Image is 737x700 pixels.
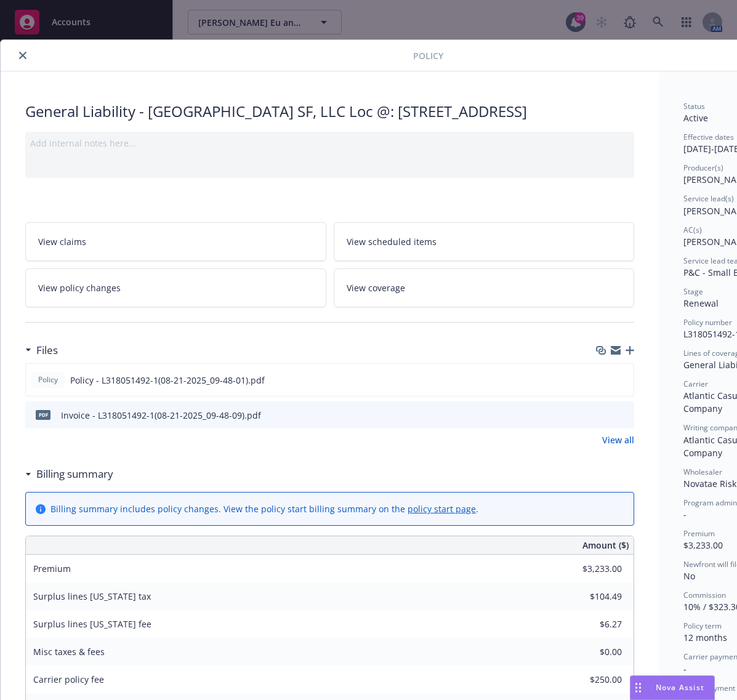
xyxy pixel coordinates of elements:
[683,509,687,520] span: -
[549,587,629,606] input: 0.00
[683,286,703,297] span: Stage
[683,663,687,675] span: -
[683,163,723,173] span: Producer(s)
[656,682,704,693] span: Nova Assist
[36,374,60,385] span: Policy
[630,675,715,700] button: Nova Assist
[334,268,635,307] a: View coverage
[683,112,708,124] span: Active
[33,563,71,574] span: Premium
[618,409,629,422] button: preview file
[33,590,151,602] span: Surplus lines [US_STATE] tax
[598,374,608,387] button: download file
[683,225,702,235] span: AC(s)
[602,433,634,446] a: View all
[582,539,629,552] span: Amount ($)
[683,193,734,204] span: Service lead(s)
[683,132,734,142] span: Effective dates
[683,590,726,600] span: Commission
[30,137,629,150] div: Add internal notes here...
[38,235,86,248] span: View claims
[70,374,265,387] span: Policy - L318051492-1(08-21-2025_09-48-01).pdf
[598,409,608,422] button: download file
[683,539,723,551] span: $3,233.00
[549,615,629,634] input: 0.00
[413,49,443,62] span: Policy
[347,281,405,294] span: View coverage
[347,235,437,248] span: View scheduled items
[683,570,695,582] span: No
[15,48,30,63] button: close
[334,222,635,261] a: View scheduled items
[25,101,634,122] div: General Liability - [GEOGRAPHIC_DATA] SF, LLC Loc @: [STREET_ADDRESS]
[630,676,646,699] div: Drag to move
[38,281,121,294] span: View policy changes
[33,646,105,658] span: Misc taxes & fees
[683,632,727,643] span: 12 months
[36,410,50,419] span: pdf
[50,502,478,515] div: Billing summary includes policy changes. View the policy start billing summary on the .
[683,467,722,477] span: Wholesaler
[36,342,58,358] h3: Files
[25,466,113,482] div: Billing summary
[25,268,326,307] a: View policy changes
[683,528,715,539] span: Premium
[683,621,722,631] span: Policy term
[683,101,705,111] span: Status
[549,560,629,578] input: 0.00
[25,222,326,261] a: View claims
[683,297,719,309] span: Renewal
[618,374,629,387] button: preview file
[683,379,708,389] span: Carrier
[36,466,113,482] h3: Billing summary
[683,317,732,328] span: Policy number
[25,342,58,358] div: Files
[408,503,476,515] a: policy start page
[549,643,629,661] input: 0.00
[61,409,261,422] div: Invoice - L318051492-1(08-21-2025_09-48-09).pdf
[33,618,151,630] span: Surplus lines [US_STATE] fee
[549,670,629,689] input: 0.00
[33,674,104,685] span: Carrier policy fee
